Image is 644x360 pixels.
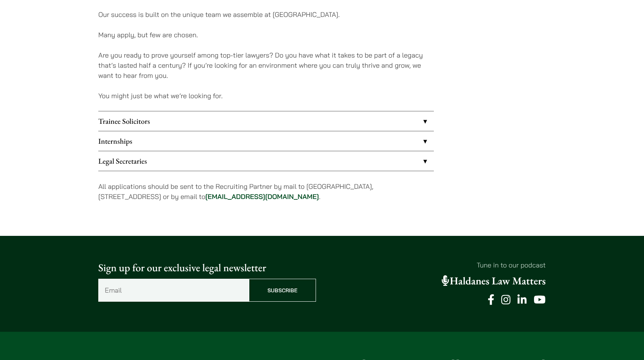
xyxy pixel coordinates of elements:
[98,151,434,171] a: Legal Secretaries
[98,91,434,101] p: You might just be what we’re looking for.
[98,279,249,302] input: Email
[98,50,434,81] p: Are you ready to prove yourself among top-tier lawyers? Do you have what it takes to be part of a...
[98,260,316,276] p: Sign up for our exclusive legal newsletter
[249,279,316,302] input: Subscribe
[98,131,434,151] a: Internships
[205,192,319,201] a: [EMAIL_ADDRESS][DOMAIN_NAME]
[98,30,434,40] p: Many apply, but few are chosen.
[442,274,546,288] a: Haldanes Law Matters
[328,260,546,270] p: Tune in to our podcast
[98,9,434,20] p: Our success is built on the unique team we assemble at [GEOGRAPHIC_DATA].
[98,111,434,131] a: Trainee Solicitors
[98,181,434,202] p: All applications should be sent to the Recruiting Partner by mail to [GEOGRAPHIC_DATA], [STREET_A...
